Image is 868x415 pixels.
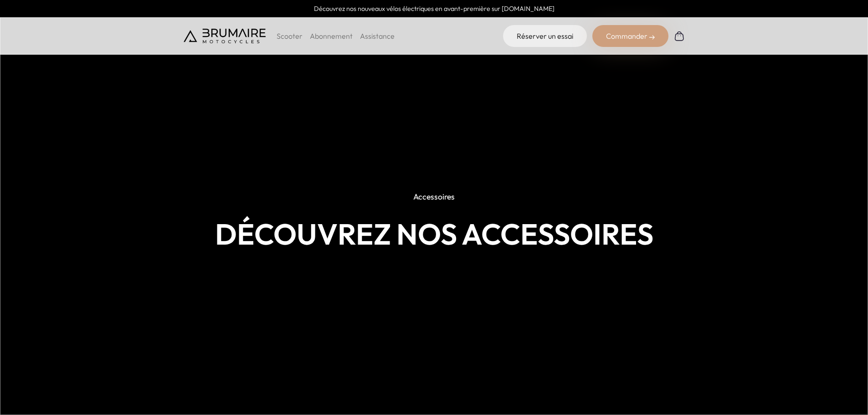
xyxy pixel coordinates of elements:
[184,217,685,251] h1: Découvrez nos accessoires
[674,31,685,41] img: Panier
[649,35,655,40] img: right-arrow-2.png
[406,187,462,207] p: Accessoires
[277,31,303,41] p: Scooter
[360,31,395,41] a: Assistance
[310,31,353,41] a: Abonnement
[592,25,668,47] div: Commander
[184,29,266,43] img: Brumaire Motocycles
[503,25,587,47] a: Réserver un essai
